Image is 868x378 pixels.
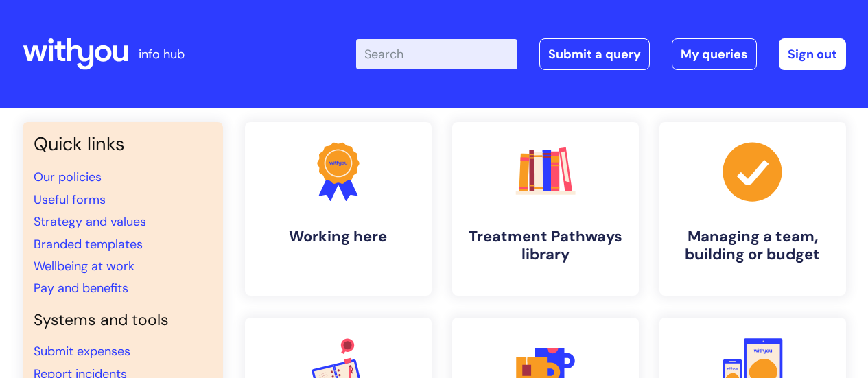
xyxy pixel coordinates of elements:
a: Submit a query [539,38,650,70]
h4: Treatment Pathways library [463,228,628,264]
a: Treatment Pathways library [452,122,639,296]
a: Useful forms [34,191,106,208]
h4: Working here [256,228,421,246]
a: Pay and benefits [34,280,128,296]
a: Managing a team, building or budget [659,122,846,296]
p: info hub [139,43,185,65]
div: | - [356,38,846,70]
a: Submit expenses [34,343,130,359]
a: Wellbeing at work [34,258,134,274]
a: My queries [672,38,757,70]
a: Strategy and values [34,213,146,230]
h3: Quick links [34,133,212,155]
a: Branded templates [34,236,143,252]
a: Working here [245,122,432,296]
h4: Managing a team, building or budget [670,228,835,264]
a: Our policies [34,169,102,185]
input: Search [356,39,517,69]
h4: Systems and tools [34,311,212,330]
a: Sign out [779,38,846,70]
